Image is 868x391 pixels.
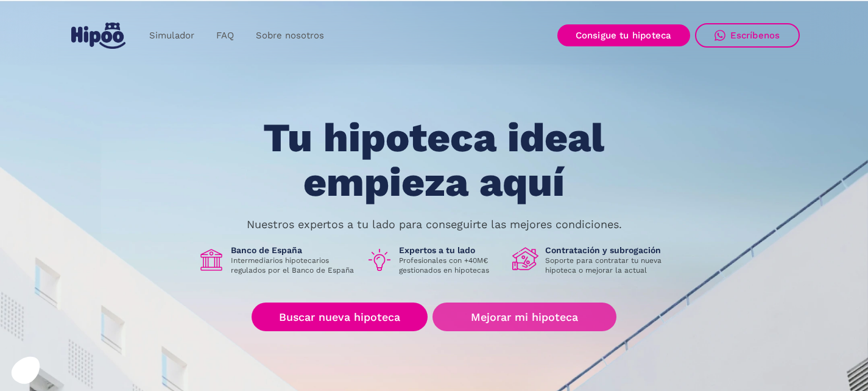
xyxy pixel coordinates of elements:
[557,24,690,46] a: Consigue tu hipoteca
[203,116,665,204] h1: Tu hipoteca ideal empieza aquí
[245,24,335,48] a: Sobre nosotros
[545,256,671,275] p: Soporte para contratar tu nueva hipoteca o mejorar la actual
[69,18,129,54] a: home
[730,30,780,41] div: Escríbenos
[432,303,616,331] a: Mejorar mi hipoteca
[399,245,503,256] h1: Expertos a tu lado
[252,303,428,331] a: Buscar nueva hipoteca
[545,245,671,256] h1: Contratación y subrogación
[138,24,205,48] a: Simulador
[231,256,356,275] p: Intermediarios hipotecarios regulados por el Banco de España
[205,24,245,48] a: FAQ
[695,23,800,48] a: Escríbenos
[247,220,622,229] p: Nuestros expertos a tu lado para conseguirte las mejores condiciones.
[399,256,503,275] p: Profesionales con +40M€ gestionados en hipotecas
[231,245,356,256] h1: Banco de España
